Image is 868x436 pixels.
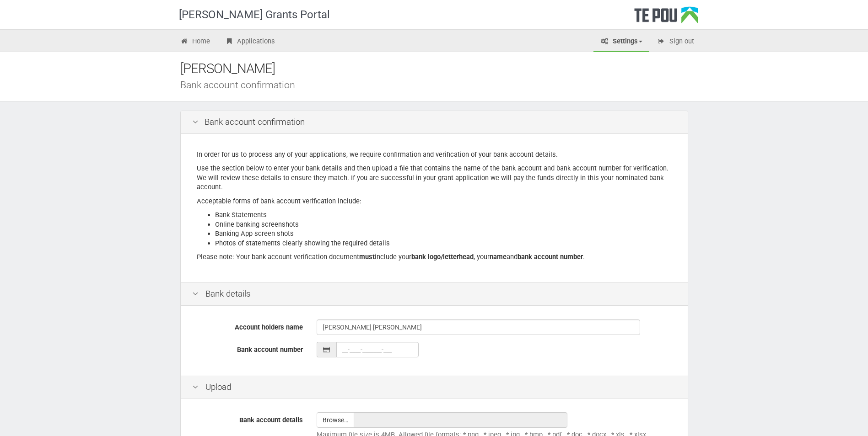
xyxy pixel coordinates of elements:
[490,253,507,261] b: name
[237,346,303,354] span: Bank account number
[650,32,701,52] a: Sign out
[411,253,474,261] b: bank logo/letterhead
[215,239,672,248] li: Photos of statements clearly showing the required details
[181,111,688,134] div: Bank account confirmation
[197,197,672,206] p: Acceptable forms of bank account verification include:
[215,229,672,239] li: Banking App screen shots
[197,252,672,262] p: Please note: Your bank account verification document include your , your and .
[215,220,672,229] li: Online banking screenshots
[359,253,375,261] b: must
[180,59,702,79] div: [PERSON_NAME]
[197,164,672,192] p: Use the section below to enter your bank details and then upload a file that contains the name of...
[181,376,688,399] div: Upload
[593,32,649,52] a: Settings
[518,253,583,261] b: bank account number
[317,412,354,428] span: Browse…
[197,150,672,160] p: In order for us to process any of your applications, we require confirmation and verification of ...
[235,323,303,331] span: Account holders name
[634,6,698,29] div: Te Pou Logo
[181,282,688,306] div: Bank details
[173,32,217,52] a: Home
[239,416,303,424] span: Bank account details
[180,80,702,90] div: Bank account confirmation
[218,32,282,52] a: Applications
[215,210,672,220] li: Bank Statements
